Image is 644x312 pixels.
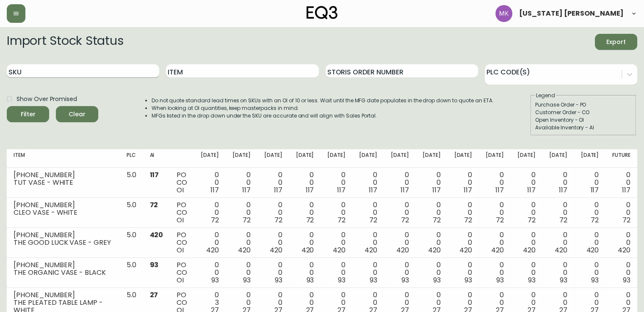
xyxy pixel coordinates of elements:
img: ea5e0531d3ed94391639a5d1768dbd68 [495,5,512,22]
span: 72 [149,200,158,210]
th: [DATE] [416,149,448,168]
div: 0 0 [612,231,630,254]
span: 117 [401,185,409,195]
span: Export [602,37,630,47]
div: 0 0 [201,261,219,284]
div: 0 0 [201,201,219,224]
div: 0 0 [423,171,441,194]
span: 93 [591,275,599,285]
div: 0 0 [517,201,536,224]
span: 72 [337,215,345,225]
div: 0 0 [327,201,345,224]
div: 0 0 [391,231,409,254]
span: 93 [623,275,630,285]
div: 0 0 [486,171,504,194]
span: 420 [586,245,599,255]
span: 420 [333,245,345,255]
div: THE GOOD LUCK VASE - GREY [14,239,113,246]
span: 72 [464,215,472,225]
div: 0 0 [549,261,567,284]
span: 117 [242,185,251,195]
span: 93 [464,275,472,285]
button: Export [595,34,637,50]
div: 0 0 [486,231,504,254]
span: OI [177,275,184,285]
button: Filter [7,106,49,122]
span: 117 [432,185,441,195]
div: [PHONE_NUMBER] [14,291,113,299]
span: Show Over Promised [17,95,77,104]
div: 0 0 [454,231,472,254]
span: 420 [238,245,251,255]
span: 72 [559,215,567,225]
span: 117 [369,185,377,195]
span: 117 [590,185,599,195]
th: [DATE] [574,149,605,168]
span: 420 [523,245,536,255]
div: 0 0 [264,261,282,284]
div: 0 0 [454,261,472,284]
li: When looking at OI quantities, keep masterpacks in mind. [152,104,494,112]
span: 93 [433,275,440,285]
td: 5.0 [120,228,143,258]
div: PO CO [177,171,187,194]
span: 72 [306,215,314,225]
span: 420 [428,245,441,255]
span: 420 [618,245,630,255]
div: [PHONE_NUMBER] [14,201,113,209]
div: 0 0 [454,201,472,224]
td: 5.0 [120,168,143,198]
div: 0 0 [232,231,251,254]
th: [DATE] [226,149,257,168]
span: 420 [149,230,163,240]
span: 93 [370,275,377,285]
span: 27 [149,290,158,300]
div: 0 0 [580,231,599,254]
div: 0 0 [359,171,377,194]
span: [US_STATE] [PERSON_NAME] [519,10,624,17]
span: 72 [274,215,282,225]
span: 93 [243,275,251,285]
div: 0 0 [486,201,504,224]
div: 0 0 [454,171,472,194]
div: 0 0 [549,171,567,194]
h2: Import Stock Status [7,34,123,50]
legend: Legend [535,92,556,99]
li: MFGs listed in the drop down under the SKU are accurate and will align with Sales Portal. [152,112,494,120]
span: 420 [396,245,409,255]
span: 420 [491,245,504,255]
div: 0 0 [232,171,251,194]
div: TUT VASE - WHITE [14,179,113,186]
span: 420 [206,245,219,255]
div: 0 0 [296,261,314,284]
th: AI [143,149,170,168]
button: Clear [56,106,98,122]
div: 0 0 [391,261,409,284]
span: 420 [365,245,377,255]
div: 0 0 [612,201,630,224]
span: 93 [528,275,536,285]
div: 0 0 [296,231,314,254]
th: PLC [120,149,143,168]
img: logo [307,6,338,19]
div: 0 0 [580,171,599,194]
div: 0 0 [612,261,630,284]
span: 420 [270,245,282,255]
span: 72 [243,215,251,225]
div: 0 0 [359,261,377,284]
span: 93 [338,275,345,285]
th: [DATE] [321,149,352,168]
td: 5.0 [120,258,143,288]
div: 0 0 [517,171,536,194]
span: 93 [401,275,409,285]
div: [PHONE_NUMBER] [14,261,113,269]
div: 0 0 [423,231,441,254]
th: [DATE] [289,149,321,168]
span: 93 [560,275,567,285]
span: 117 [527,185,536,195]
span: 117 [337,185,345,195]
div: Available Inventory - AI [535,124,632,131]
span: 117 [464,185,472,195]
th: [DATE] [511,149,542,168]
div: PO CO [177,201,187,224]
